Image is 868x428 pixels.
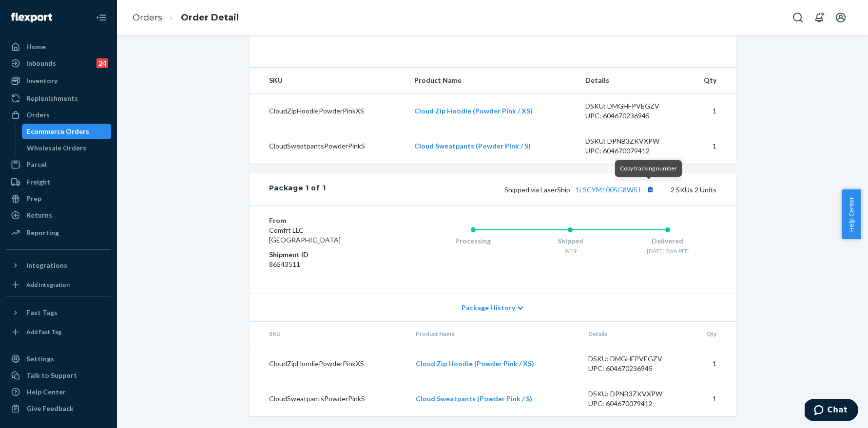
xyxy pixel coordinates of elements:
a: Inbounds24 [6,56,111,71]
a: Home [6,39,111,55]
div: Add Fast Tag [26,328,61,336]
a: Settings [6,351,111,367]
div: Inventory [26,76,58,86]
div: Give Feedback [26,404,74,413]
div: Integrations [26,261,67,270]
div: 9/19 [521,247,619,255]
a: Inventory [6,73,111,89]
td: CloudSweatpantsPowderPinkS [250,381,408,416]
ol: breadcrumbs [125,3,247,32]
th: SKU [250,322,408,346]
a: Ecommerce Orders [22,124,112,139]
div: Ecommerce Orders [27,127,89,136]
img: Flexport logo [11,13,52,22]
th: Qty [687,322,735,346]
div: Orders [26,110,50,120]
th: SKU [250,68,407,93]
td: CloudZipHoodiePowderPinkXS [250,93,407,129]
button: Fast Tags [6,305,111,320]
td: 1 [687,381,735,416]
a: Prep [6,191,111,206]
td: CloudZipHoodiePowderPinkXS [250,346,408,382]
a: Help Center [6,384,111,400]
a: Orders [6,107,111,123]
div: Processing [424,236,522,246]
a: Cloud Sweatpants (Powder Pink / S) [414,142,531,150]
td: 1 [685,93,736,129]
button: Copy tracking number [644,183,657,196]
th: Details [578,68,685,93]
th: Qty [685,68,736,93]
div: UPC: 604670236945 [585,111,677,121]
button: Help Center [842,189,861,239]
a: Returns [6,207,111,223]
div: UPC: 604670079412 [585,146,677,156]
div: 24 [96,58,108,68]
div: Wholesale Orders [27,143,86,153]
div: Talk to Support [26,371,77,380]
div: Prep [26,194,41,204]
div: DSKU: DMGHFPVEGZV [585,101,677,111]
div: Home [26,42,46,52]
button: Open notifications [810,8,829,27]
dd: 86543511 [269,260,386,269]
th: Product Name [406,68,578,93]
div: Reporting [26,228,59,238]
div: Help Center [26,387,66,397]
div: Returns [26,210,52,220]
div: Inbounds [26,58,56,68]
a: Parcel [6,157,111,172]
div: Add Integration [26,280,70,289]
div: Fast Tags [26,308,58,317]
div: DSKU: DPNB3ZKVXPW [585,136,677,146]
div: Delivered [619,236,716,246]
div: UPC: 604670236945 [588,364,680,373]
span: Copy tracking number [620,165,677,172]
button: Open account menu [831,8,850,27]
a: Add Fast Tag [6,324,111,340]
a: Order Detail [181,12,239,23]
a: Cloud Zip Hoodie (Powder Pink / XS) [414,107,533,115]
a: Wholesale Orders [22,140,112,156]
div: Settings [26,354,54,364]
td: 1 [687,346,735,382]
button: Talk to Support [6,368,111,383]
a: Cloud Sweatpants (Powder Pink / S) [416,394,532,403]
a: 1LSCYM1005G8W5J [576,186,640,194]
a: Cloud Zip Hoodie (Powder Pink / XS) [416,359,534,368]
td: CloudSweatpantsPowderPinkS [250,129,407,164]
td: 1 [685,129,736,164]
div: Parcel [26,160,47,169]
div: UPC: 604670079412 [588,399,680,409]
a: Reporting [6,225,111,241]
span: Comfrt LLC [GEOGRAPHIC_DATA] [269,226,341,244]
div: Freight [26,177,50,187]
div: 2 SKUs 2 Units [326,183,716,196]
a: Orders [133,12,162,23]
th: Details [580,322,688,346]
dt: Shipment ID [269,250,386,260]
dt: From [269,216,386,225]
a: Freight [6,174,111,190]
div: Replenishments [26,93,78,103]
div: Package 1 of 1 [269,183,326,196]
iframe: Opens a widget where you can chat to one of our agents [805,399,858,423]
a: Add Integration [6,277,111,293]
button: Close Navigation [92,8,111,27]
th: Product Name [408,322,580,346]
div: DSKU: DPNB3ZKVXPW [588,389,680,399]
div: [DATE] 2pm PDT [619,247,716,255]
span: Shipped via LaserShip [504,186,657,194]
button: Give Feedback [6,401,111,416]
button: Open Search Box [788,8,808,27]
div: DSKU: DMGHFPVEGZV [588,354,680,364]
a: Replenishments [6,91,111,106]
span: Package History [462,303,515,313]
button: Integrations [6,258,111,273]
div: Shipped [521,236,619,246]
